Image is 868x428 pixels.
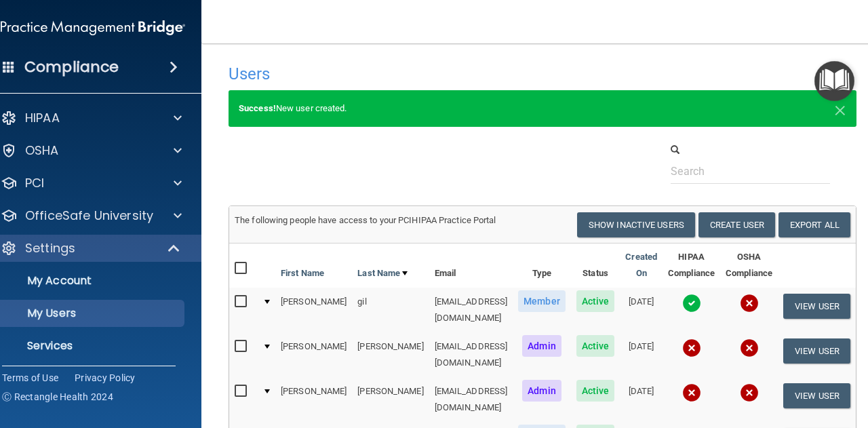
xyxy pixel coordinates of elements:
a: Settings [1,240,181,256]
th: Status [571,244,620,288]
td: [EMAIL_ADDRESS][DOMAIN_NAME] [429,332,513,377]
th: OSHA Compliance [720,244,778,288]
a: Created On [625,249,657,281]
span: Active [576,335,615,357]
a: Terms of Use [2,371,58,385]
strong: Success! [239,103,276,113]
span: Member [518,290,566,312]
button: Close [834,100,846,117]
a: HIPAA [1,110,182,126]
td: [PERSON_NAME] [275,377,352,422]
p: OfficeSafe University [25,208,153,224]
p: HIPAA [25,110,60,126]
img: PMB logo [1,14,185,41]
span: The following people have access to your PCIHIPAA Practice Portal [235,215,496,225]
img: tick.e7d51cea.svg [682,294,701,313]
img: cross.ca9f0e7f.svg [740,383,759,402]
td: [PERSON_NAME] [275,332,352,377]
a: Privacy Policy [75,371,136,385]
button: Create User [698,212,775,237]
p: Settings [25,240,75,256]
td: [EMAIL_ADDRESS][DOMAIN_NAME] [429,288,513,332]
p: PCI [25,175,44,191]
span: Active [576,380,615,402]
a: Export All [778,212,850,237]
td: [DATE] [620,288,663,332]
td: gil [352,288,429,332]
button: View User [783,338,850,364]
td: [PERSON_NAME] [275,288,352,332]
a: Last Name [357,265,408,281]
span: Admin [522,335,561,357]
td: [EMAIL_ADDRESS][DOMAIN_NAME] [429,377,513,422]
th: HIPAA Compliance [663,244,720,288]
button: Open Resource Center [814,61,854,101]
span: × [834,95,846,122]
input: Search [671,159,830,184]
span: Ⓒ Rectangle Health 2024 [2,390,113,404]
th: Email [429,244,513,288]
span: Admin [522,380,561,402]
div: New user created. [229,90,856,127]
img: cross.ca9f0e7f.svg [682,338,701,357]
td: [DATE] [620,332,663,377]
button: View User [783,294,850,319]
button: Show Inactive Users [577,212,695,237]
img: cross.ca9f0e7f.svg [740,338,759,357]
p: OSHA [25,142,59,159]
a: OSHA [1,142,182,159]
a: OfficeSafe University [1,208,182,224]
span: Active [576,290,615,312]
td: [DATE] [620,377,663,422]
th: Type [513,244,571,288]
a: First Name [281,265,324,281]
h4: Compliance [24,58,119,77]
h4: Users [229,65,587,83]
img: cross.ca9f0e7f.svg [682,383,701,402]
td: [PERSON_NAME] [352,377,429,422]
td: [PERSON_NAME] [352,332,429,377]
a: PCI [1,175,182,191]
button: View User [783,383,850,408]
img: cross.ca9f0e7f.svg [740,294,759,313]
